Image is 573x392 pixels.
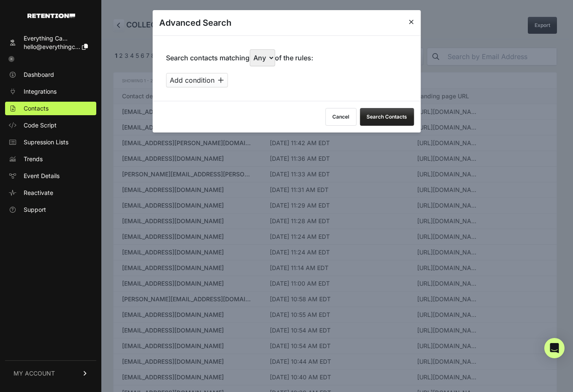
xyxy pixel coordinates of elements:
button: Add condition [166,73,228,87]
a: MY ACCOUNT [5,360,96,386]
a: Support [5,203,96,216]
a: Contacts [5,102,96,115]
span: Event Details [24,172,60,180]
a: Everything Ca... hello@everythingc... [5,32,96,54]
p: Search contacts matching of the rules: [166,49,313,66]
span: Support [24,205,46,214]
span: Reactivate [24,189,53,197]
span: Integrations [24,87,57,96]
span: hello@everythingc... [24,43,80,50]
a: Trends [5,152,96,166]
h3: Advanced Search [159,17,231,29]
img: Retention.com [27,14,75,18]
a: Dashboard [5,68,96,81]
a: Code Script [5,119,96,132]
button: Cancel [325,108,356,126]
span: Code Script [24,121,57,130]
a: Integrations [5,85,96,98]
div: Everything Ca... [24,34,88,43]
span: Contacts [24,104,49,113]
span: Supression Lists [24,138,68,146]
a: Supression Lists [5,135,96,149]
span: Trends [24,155,43,163]
a: Reactivate [5,186,96,200]
a: Event Details [5,169,96,183]
span: Dashboard [24,70,54,79]
div: Open Intercom Messenger [544,338,565,358]
span: MY ACCOUNT [14,369,55,378]
button: Search Contacts [360,108,414,126]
